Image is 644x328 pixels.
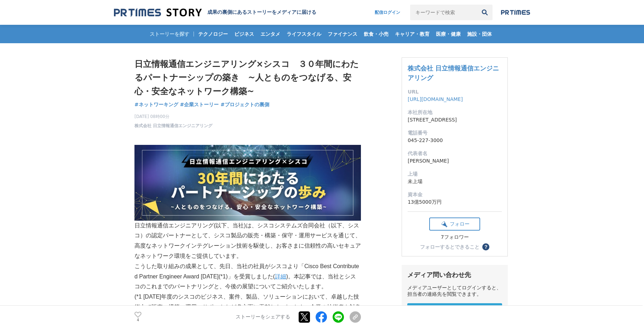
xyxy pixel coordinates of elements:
button: 検索 [477,5,493,20]
div: 7フォロワー [429,234,480,241]
button: ？ [482,243,489,250]
span: テクノロジー [195,31,231,37]
div: メディアユーザーとしてログインすると、担当者の連絡先を閲覧できます。 [407,285,502,298]
a: キャリア・教育 [392,25,432,43]
p: ストーリーをシェアする [236,314,290,320]
dt: 電話番号 [408,129,502,137]
span: キャリア・教育 [392,31,432,37]
span: 施設・団体 [464,31,495,37]
span: 医療・健康 [433,31,464,37]
a: ファイナンス [325,25,360,43]
a: #企業ストーリー [180,101,219,108]
a: 株式会社 日立情報通信エンジニアリング [408,64,499,81]
h2: 成果の裏側にあるストーリーをメディアに届ける [207,9,316,16]
div: メディア問い合わせ先 [407,271,502,279]
dt: 代表者名 [408,150,502,157]
img: prtimes [501,10,530,15]
span: 飲食・小売 [361,31,391,37]
a: 飲食・小売 [361,25,391,43]
dd: 13億5000万円 [408,198,502,206]
p: 日立情報通信エンジニアリング(以下、当社)は、シスコシステムズ合同会社（以下、シスコ）の認定パートナーとして、シスコ製品の販売・構築・保守・運用サービスを通じて、高度なネットワークインテグレーシ... [134,145,361,261]
span: ビジネス [231,31,257,37]
button: フォロー [429,217,480,231]
span: #プロジェクトの裏側 [220,101,269,108]
a: #ネットワーキング [134,101,178,108]
a: #プロジェクトの裏側 [220,101,269,108]
span: #ネットワーキング [134,101,178,108]
img: 成果の裏側にあるストーリーをメディアに届ける [114,8,202,17]
a: エンタメ [258,25,283,43]
dd: 未上場 [408,178,502,185]
span: ファイナンス [325,31,360,37]
a: 施設・団体 [464,25,495,43]
a: [URL][DOMAIN_NAME] [408,96,463,102]
dt: 本社所在地 [408,109,502,116]
a: 医療・健康 [433,25,464,43]
img: thumbnail_291a6e60-8c83-11f0-9d6d-a329db0dd7a1.png [134,145,361,221]
dd: [PERSON_NAME] [408,157,502,165]
dd: 045-227-3000 [408,137,502,144]
a: テクノロジー [195,25,231,43]
p: こうした取り組みの成果として、先日、当社の社員がシスコより「Cisco Best Contributed Partner Engineer Award [DATE](*1)」を受賞しました( )... [134,261,361,292]
dt: 資本金 [408,191,502,198]
input: キーワードで検索 [410,5,477,20]
span: エンタメ [258,31,283,37]
a: 詳細 [275,273,286,279]
span: [DATE] 08時00分 [134,113,212,120]
a: 成果の裏側にあるストーリーをメディアに届ける 成果の裏側にあるストーリーをメディアに届ける [114,8,316,17]
a: 株式会社 日立情報通信エンジニアリング [134,123,212,129]
span: #企業ストーリー [180,101,219,108]
a: 配信ログイン [368,5,407,20]
h1: 日立情報通信エンジニアリング×シスコ ３０年間にわたるパートナーシップの築き ~人とものをつなげる、安心・安全なネットワーク構築~ [134,57,361,98]
a: メディアユーザー 新規登録 無料 [407,303,502,326]
dt: 上場 [408,170,502,178]
div: フォローするとできること [420,244,479,249]
dt: URL [408,88,502,96]
span: ？ [483,244,488,249]
a: ライフスタイル [284,25,324,43]
p: 4 [134,318,142,322]
a: ビジネス [231,25,257,43]
dd: [STREET_ADDRESS] [408,116,502,124]
span: ライフスタイル [284,31,324,37]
